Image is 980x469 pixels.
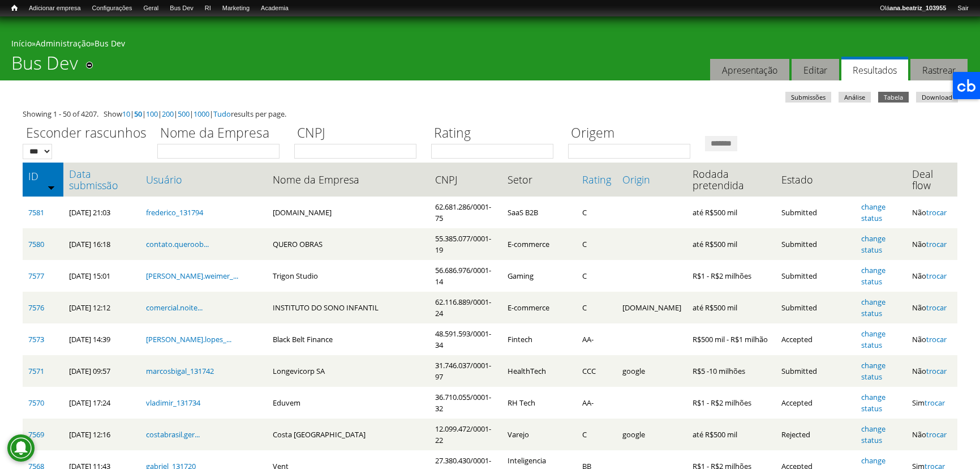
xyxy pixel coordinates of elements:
[577,419,617,450] td: C
[952,3,974,14] a: Sair
[889,5,946,11] strong: ana.beatriz_103955
[28,366,44,376] a: 7571
[926,334,947,344] a: trocar
[146,429,200,440] a: costabrasil.ger...
[431,123,561,144] label: Rating
[906,228,957,260] td: Não
[267,419,429,450] td: Costa [GEOGRAPHIC_DATA]
[255,3,294,14] a: Academia
[906,355,957,387] td: Não
[906,292,957,323] td: Não
[617,355,687,387] td: google
[267,355,429,387] td: Longevicorp SA
[429,323,502,355] td: 48.591.593/0001-34
[429,260,502,292] td: 56.686.976/0001-14
[502,419,577,450] td: Varejo
[94,38,125,49] a: Bus Dev
[687,419,776,450] td: até R$500 mil
[906,260,957,292] td: Não
[146,174,261,185] a: Usuário
[63,197,140,228] td: [DATE] 21:03
[267,197,429,228] td: [DOMAIN_NAME]
[710,59,789,81] a: Apresentação
[63,419,140,450] td: [DATE] 12:16
[617,419,687,450] td: google
[429,419,502,450] td: 12.099.472/0001-22
[146,109,158,119] a: 100
[792,59,839,81] a: Editar
[63,355,140,387] td: [DATE] 09:57
[178,109,190,119] a: 500
[146,239,209,249] a: contato.queroob...
[502,197,577,228] td: SaaS B2B
[69,168,135,191] a: Data submissão
[23,3,87,14] a: Adicionar empresa
[687,163,776,197] th: Rodada pretendida
[687,260,776,292] td: R$1 - R$2 milhões
[776,387,856,419] td: Accepted
[164,3,199,14] a: Bus Dev
[502,323,577,355] td: Fintech
[776,323,856,355] td: Accepted
[861,297,886,318] a: change status
[502,228,577,260] td: E-commerce
[87,3,138,14] a: Configurações
[146,366,214,376] a: marcosbigal_131742
[146,207,203,218] a: frederico_131794
[11,38,32,49] a: Início
[577,260,617,292] td: C
[568,123,698,144] label: Origem
[429,163,502,197] th: CNPJ
[28,207,44,218] a: 7581
[267,228,429,260] td: QUERO OBRAS
[63,228,140,260] td: [DATE] 16:18
[28,239,44,249] a: 7580
[861,202,886,223] a: change status
[861,265,886,287] a: change status
[28,271,44,281] a: 7577
[906,163,957,197] th: Deal flow
[28,302,44,313] a: 7576
[925,398,945,408] a: trocar
[502,355,577,387] td: HealthTech
[617,292,687,323] td: [DOMAIN_NAME]
[36,38,91,49] a: Administração
[926,239,947,249] a: trocar
[28,334,44,344] a: 7573
[776,419,856,450] td: Rejected
[502,387,577,419] td: RH Tech
[267,260,429,292] td: Trigon Studio
[146,302,203,313] a: comercial.noite...
[687,292,776,323] td: até R$500 mil
[162,109,174,119] a: 200
[146,271,238,281] a: [PERSON_NAME].weimer_...
[577,387,617,419] td: AA-
[429,292,502,323] td: 62.116.889/0001-24
[429,355,502,387] td: 31.746.037/0001-97
[785,92,831,103] a: Submissões
[926,207,947,218] a: trocar
[11,52,78,80] h1: Bus Dev
[157,123,287,144] label: Nome da Empresa
[861,424,886,445] a: change status
[878,92,909,103] a: Tabela
[429,197,502,228] td: 62.681.286/0001-75
[776,292,856,323] td: Submitted
[429,228,502,260] td: 55.385.077/0001-19
[776,163,856,197] th: Estado
[687,355,776,387] td: R$5 -10 milhões
[63,323,140,355] td: [DATE] 14:39
[926,429,947,440] a: trocar
[267,323,429,355] td: Black Belt Finance
[577,355,617,387] td: CCC
[916,92,958,103] a: Download
[906,419,957,450] td: Não
[906,323,957,355] td: Não
[502,163,577,197] th: Setor
[926,366,947,376] a: trocar
[11,38,969,52] div: » »
[622,174,681,185] a: Origin
[582,174,611,185] a: Rating
[23,123,150,144] label: Esconder rascunhos
[48,184,55,191] img: ordem crescente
